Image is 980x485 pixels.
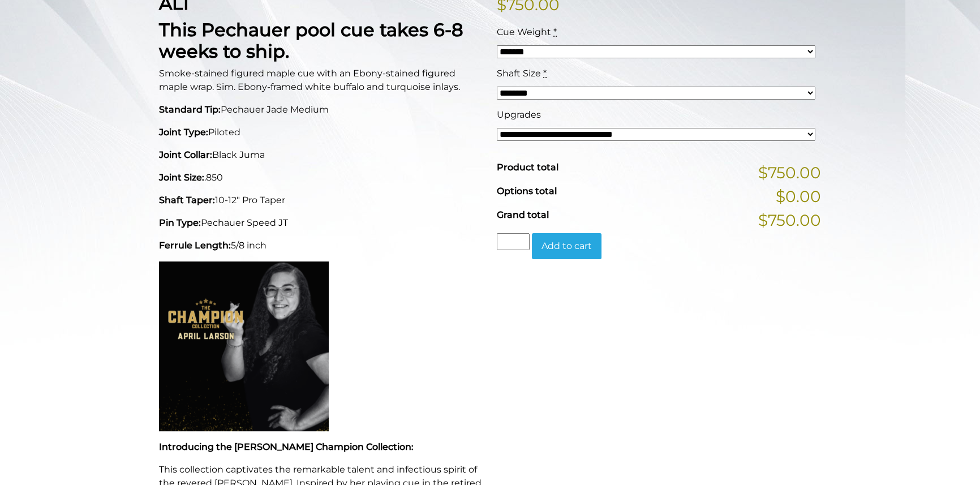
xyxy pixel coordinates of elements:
p: .850 [159,171,483,184]
p: Pechauer Jade Medium [159,103,483,117]
p: Black Juma [159,148,483,162]
strong: Shaft Taper: [159,195,215,205]
span: Cue Weight [497,27,551,37]
strong: Joint Size: [159,172,204,183]
strong: Standard Tip: [159,104,221,115]
span: Grand total [497,209,549,220]
strong: Joint Collar: [159,149,212,160]
span: Upgrades [497,109,541,120]
p: 5/8 inch [159,239,483,252]
span: Options total [497,186,557,196]
strong: Pin Type: [159,217,201,228]
span: Shaft Size [497,68,541,79]
strong: Introducing the [PERSON_NAME] Champion Collection: [159,441,414,452]
span: Product total [497,162,558,173]
strong: This Pechauer pool cue takes 6-8 weeks to ship. [159,19,463,62]
p: Pechauer Speed JT [159,216,483,230]
p: Piloted [159,126,483,139]
strong: Joint Type: [159,127,208,138]
strong: Ferrule Length: [159,240,231,251]
input: Product quantity [497,233,530,250]
abbr: required [543,68,547,79]
span: $750.00 [758,208,821,232]
p: 10-12" Pro Taper [159,194,483,207]
span: $0.00 [776,184,821,208]
abbr: required [553,27,557,37]
button: Add to cart [532,233,601,259]
span: Smoke-stained figured maple cue with an Ebony-stained figured maple wrap. Sim. Ebony-framed white... [159,68,460,92]
span: $750.00 [758,161,821,184]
